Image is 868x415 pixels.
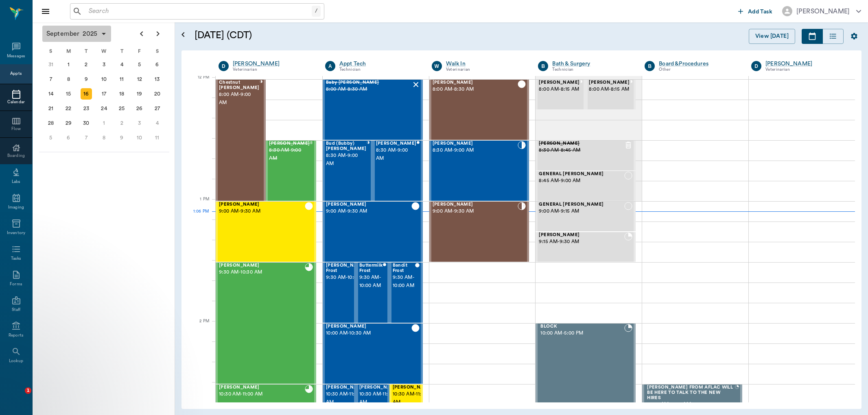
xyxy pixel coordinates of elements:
[429,79,529,140] div: CHECKED_OUT, 8:00 AM - 8:30 AM
[134,117,145,129] div: Friday, October 3, 2025
[326,329,411,337] span: 10:00 AM - 10:30 AM
[356,262,389,323] div: CHECKED_OUT, 9:30 AM - 10:00 AM
[266,140,316,201] div: CANCELED, 8:30 AM - 9:00 AM
[45,132,57,143] div: Sunday, October 5, 2025
[536,232,636,262] div: BOOKED, 9:15 AM - 9:30 AM
[134,59,145,70] div: Friday, September 5, 2025
[323,262,356,323] div: CHECKED_OUT, 9:30 AM - 10:00 AM
[269,146,310,163] span: 8:30 AM - 9:00 AM
[539,238,624,246] span: 9:15 AM - 9:30 AM
[735,4,776,19] button: Add Task
[42,45,60,57] div: S
[134,74,145,85] div: Friday, September 12, 2025
[325,61,335,71] div: A
[219,385,305,390] span: [PERSON_NAME]
[12,179,20,185] div: Labs
[113,45,131,57] div: T
[323,79,423,140] div: NO_SHOW, 8:00 AM - 8:30 AM
[151,88,163,100] div: Saturday, September 20, 2025
[552,60,632,68] a: Bath & Surgery
[339,66,420,73] div: Technician
[536,201,636,232] div: NOT_CONFIRMED, 9:00 AM - 9:15 AM
[446,60,526,68] div: Walk In
[433,80,518,85] span: [PERSON_NAME]
[765,66,846,73] div: Veterinarian
[216,262,316,384] div: READY_TO_CHECKOUT, 9:30 AM - 10:30 AM
[433,146,518,154] span: 8:30 AM - 9:00 AM
[63,103,74,114] div: Monday, September 22, 2025
[151,117,163,129] div: Saturday, October 4, 2025
[151,59,163,70] div: Saturday, September 6, 2025
[216,79,266,201] div: CHECKED_IN, 8:00 AM - 9:00 AM
[8,204,24,211] div: Imaging
[393,274,415,290] span: 9:30 AM - 10:00 AM
[339,60,420,68] a: Appt Tech
[116,74,127,85] div: Thursday, September 11, 2025
[45,59,57,70] div: Sunday, August 31, 2025
[326,263,389,274] span: [PERSON_NAME]/Spookey Frost
[586,79,636,110] div: CHECKED_IN, 8:00 AM - 8:15 AM
[765,60,846,68] a: [PERSON_NAME]
[9,332,24,339] div: Reports
[219,390,305,398] span: 10:30 AM - 11:00 AM
[81,74,92,85] div: Tuesday, September 9, 2025
[151,132,163,143] div: Saturday, October 11, 2025
[751,61,761,71] div: D
[589,80,630,85] span: [PERSON_NAME]
[749,29,795,44] button: View [DATE]
[131,45,149,57] div: F
[63,117,74,129] div: Monday, September 29, 2025
[8,387,28,407] iframe: Intercom live chat
[81,59,92,70] div: Tuesday, September 2, 2025
[536,79,586,110] div: CHECKED_IN, 8:00 AM - 8:15 AM
[233,66,313,73] div: Veterinarian
[536,140,636,171] div: CANCELED, 8:30 AM - 8:45 AM
[359,274,383,290] span: 9:30 AM - 10:00 AM
[116,88,127,100] div: Thursday, September 18, 2025
[540,329,624,337] span: 10:00 AM - 5:00 PM
[326,85,411,93] span: 8:00 AM - 8:30 AM
[326,202,411,207] span: [PERSON_NAME]
[376,146,417,163] span: 8:30 AM - 9:00 AM
[77,45,95,57] div: T
[7,230,25,236] div: Inventory
[116,117,127,129] div: Thursday, October 2, 2025
[539,207,624,215] span: 9:00 AM - 9:15 AM
[540,324,624,329] span: BLOCK
[269,141,310,146] span: [PERSON_NAME]
[134,88,145,100] div: Friday, September 19, 2025
[393,263,415,274] span: Bandit Frost
[98,132,110,143] div: Wednesday, October 8, 2025
[98,117,110,129] div: Wednesday, October 1, 2025
[233,60,313,68] a: [PERSON_NAME]
[10,281,22,287] div: Forms
[81,28,99,39] span: 2025
[188,317,209,337] div: 2 PM
[151,74,163,85] div: Saturday, September 13, 2025
[359,263,383,274] span: Buttermilk Frost
[63,59,74,70] div: Monday, September 1, 2025
[539,232,624,238] span: [PERSON_NAME]
[60,45,78,57] div: M
[219,61,229,71] div: D
[796,7,850,16] div: [PERSON_NAME]
[659,60,739,68] div: Board &Procedures
[195,29,408,42] h5: [DATE] (CDT)
[45,28,81,39] span: September
[389,262,423,323] div: CHECKED_OUT, 9:30 AM - 10:00 AM
[134,132,145,143] div: Friday, October 10, 2025
[538,61,548,71] div: B
[326,141,367,152] span: Bud (Bubby) [PERSON_NAME]
[219,80,260,91] span: Chestnut [PERSON_NAME]
[45,88,57,100] div: Sunday, September 14, 2025
[95,45,113,57] div: W
[151,103,163,114] div: Saturday, September 27, 2025
[359,385,400,390] span: [PERSON_NAME]
[433,202,518,207] span: [PERSON_NAME]
[116,59,127,70] div: Thursday, September 4, 2025
[63,132,74,143] div: Monday, October 6, 2025
[589,85,630,93] span: 8:00 AM - 8:15 AM
[645,61,655,71] div: B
